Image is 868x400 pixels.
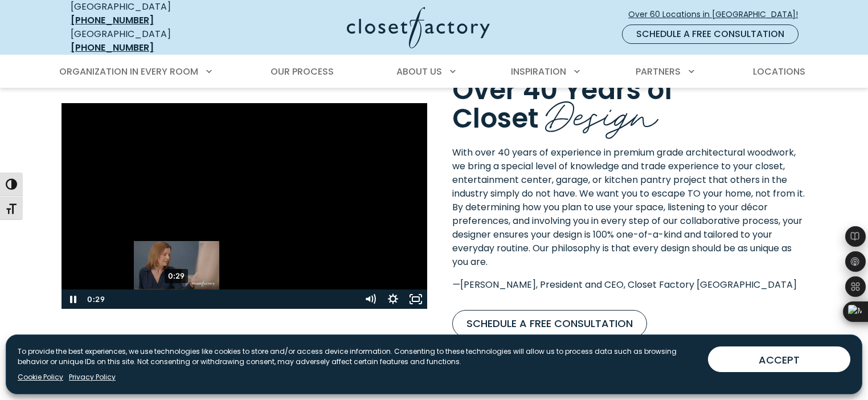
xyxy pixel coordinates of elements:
[271,65,334,78] span: Our Process
[396,65,442,78] span: About Us
[452,310,647,337] a: Schedule a Free Consultation
[452,278,806,292] p: [PERSON_NAME], President and CEO, Closet Factory [GEOGRAPHIC_DATA]
[452,71,673,108] span: Over 40 Years of
[71,14,154,27] a: [PHONE_NUMBER]
[628,5,808,25] a: Over 60 Locations in [GEOGRAPHIC_DATA]!
[753,65,805,78] span: Locations
[511,65,566,78] span: Inspiration
[51,56,817,88] nav: Primary Menu
[71,41,154,54] a: [PHONE_NUMBER]
[62,103,427,309] div: Play Wistia video
[59,65,198,78] span: Organization in Every Room
[452,100,539,137] span: Closet
[347,7,490,48] img: Closet Factory Logo
[622,25,799,44] a: Schedule a Free Consultation
[18,372,63,382] a: Cookie Policy
[452,146,806,269] p: With over 40 years of experience in premium grade architectural woodwork, we bring a special leve...
[71,27,236,55] div: [GEOGRAPHIC_DATA]
[545,83,658,140] span: Design
[636,65,681,78] span: Partners
[708,346,850,372] button: ACCEPT
[452,278,460,291] em: —
[628,9,807,21] span: Over 60 Locations in [GEOGRAPHIC_DATA]!
[69,372,116,382] a: Privacy Policy
[18,346,699,367] p: To provide the best experiences, we use technologies like cookies to store and/or access device i...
